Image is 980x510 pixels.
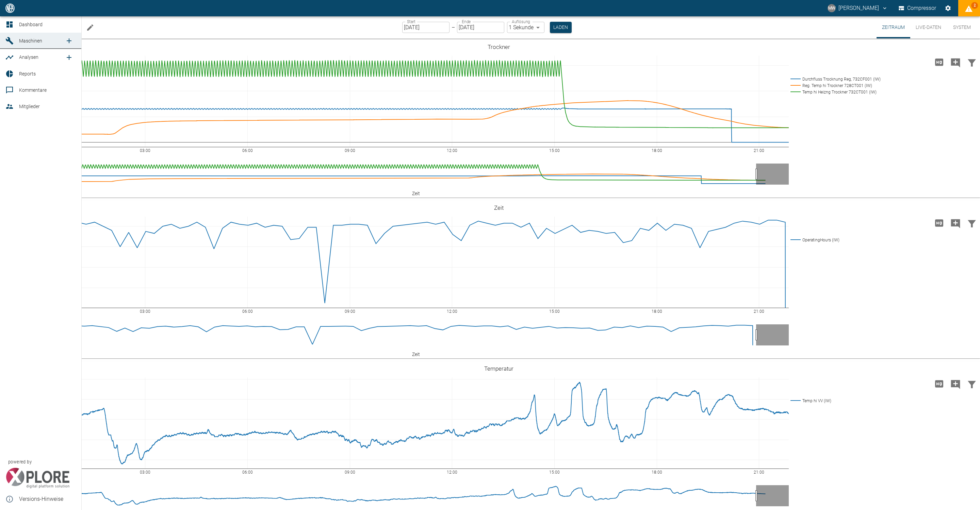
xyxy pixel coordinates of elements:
button: System [947,16,977,38]
input: DD.MM.YYYY [457,22,504,33]
span: Maschinen [19,38,42,44]
span: Hohe Auflösung [931,219,947,226]
button: Zeitraum [877,16,910,38]
button: Daten filtern [964,214,980,232]
img: Xplore Logo [5,468,70,488]
button: Einstellungen [942,2,954,14]
span: Mitglieder [19,104,40,109]
span: 2 [971,2,978,9]
span: Hohe Auflösung [931,380,947,387]
button: Daten filtern [964,375,980,393]
button: Kommentar hinzufügen [947,214,964,232]
label: Start [407,19,415,24]
a: new /analyses/list/0 [62,51,76,64]
button: markus.wilshusen@arcanum-energy.de [827,2,889,14]
button: Kommentar hinzufügen [947,53,964,71]
label: Ende [462,19,471,24]
div: 1 Sekunde [507,22,544,33]
span: Versions-Hinweise [19,495,76,503]
button: Machine bearbeiten [83,21,97,34]
span: Kommentare [19,87,47,93]
a: new /machines [62,34,76,48]
span: Reports [19,71,36,76]
button: Daten filtern [964,53,980,71]
label: Auflösung [512,19,530,24]
img: logo [5,3,15,13]
span: Hohe Auflösung [931,58,947,65]
p: – [452,23,455,31]
button: Compressor [897,2,938,14]
span: Dashboard [19,22,43,27]
input: DD.MM.YYYY [402,22,450,33]
button: Laden [550,22,572,33]
span: Analysen [19,54,38,60]
button: Live-Daten [910,16,947,38]
div: MW [828,4,836,12]
span: powered by [8,459,32,465]
button: Kommentar hinzufügen [947,375,964,393]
